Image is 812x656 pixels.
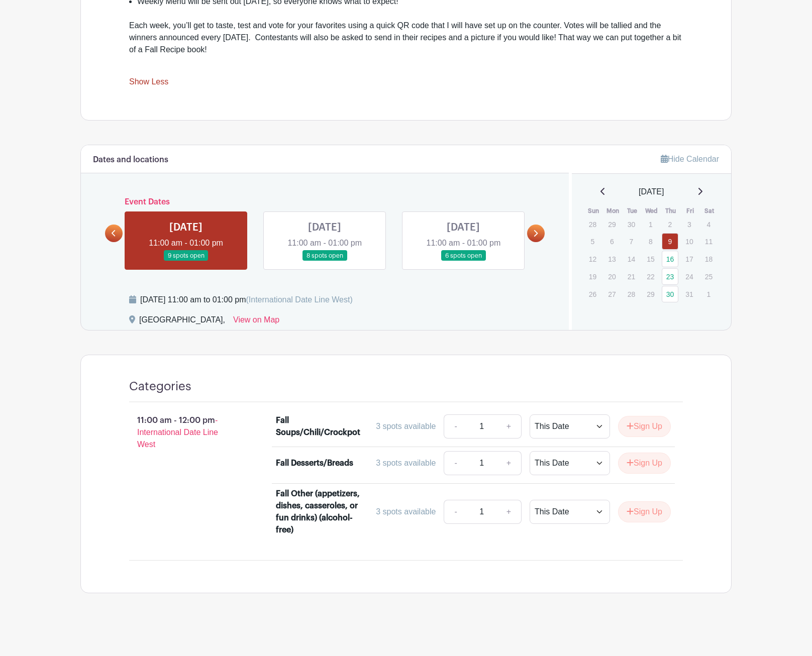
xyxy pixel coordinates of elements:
th: Sat [700,206,720,216]
button: Sign Up [618,501,671,522]
p: 8 [642,234,659,249]
p: 15 [642,251,659,267]
a: + [496,414,522,439]
div: Fall Other (appetizers, dishes, casseroles, or fun drinks) (alcohol-free) [276,488,363,536]
a: 9 [662,233,678,250]
a: View on Map [233,314,279,330]
button: Sign Up [618,453,671,474]
p: 11:00 am - 12:00 pm [113,410,260,455]
p: 24 [681,269,697,284]
th: Sun [584,206,603,216]
p: 22 [642,269,659,284]
p: 29 [642,286,659,302]
th: Tue [623,206,642,216]
div: Fall Desserts/Breads [276,457,353,469]
a: + [496,451,522,475]
div: [DATE] 11:00 am to 01:00 pm [140,294,353,306]
div: 3 spots available [376,457,436,469]
p: 13 [603,251,620,267]
p: 14 [623,251,640,267]
a: - [444,500,467,524]
th: Mon [603,206,623,216]
span: [DATE] [639,186,664,198]
p: 19 [584,269,601,284]
p: 21 [623,269,640,284]
p: 26 [584,286,601,302]
div: [GEOGRAPHIC_DATA], [139,314,225,330]
h6: Dates and locations [93,155,168,165]
a: Show Less [129,77,168,90]
p: 3 [681,216,697,232]
h6: Event Dates [123,197,527,207]
a: 30 [662,286,678,302]
p: 29 [603,216,620,232]
p: 6 [603,234,620,249]
button: Sign Up [618,416,671,437]
div: 3 spots available [376,420,436,432]
div: Each week, you’ll get to taste, test and vote for your favorites using a quick QR code that I wil... [129,20,683,56]
th: Fri [680,206,700,216]
p: 11 [700,234,717,249]
p: 5 [584,234,601,249]
h4: Categories [129,379,191,394]
p: 12 [584,251,601,267]
div: Fall Soups/Chili/Crockpot [276,414,363,439]
p: 7 [623,234,640,249]
p: 10 [681,234,697,249]
a: + [496,500,522,524]
p: 4 [700,216,717,232]
th: Wed [642,206,661,216]
a: - [444,451,467,475]
span: (International Date Line West) [246,295,352,304]
a: - [444,414,467,439]
th: Thu [661,206,681,216]
a: 16 [662,251,678,267]
p: 17 [681,251,697,267]
p: 28 [584,216,601,232]
a: 23 [662,268,678,285]
p: 2 [662,216,678,232]
p: 25 [700,269,717,284]
p: 27 [603,286,620,302]
p: 18 [700,251,717,267]
p: 30 [623,216,640,232]
p: 1 [700,286,717,302]
span: - International Date Line West [137,416,218,449]
a: Hide Calendar [661,155,719,163]
div: 3 spots available [376,506,436,518]
p: 20 [603,269,620,284]
p: 31 [681,286,697,302]
p: 1 [642,216,659,232]
p: 28 [623,286,640,302]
